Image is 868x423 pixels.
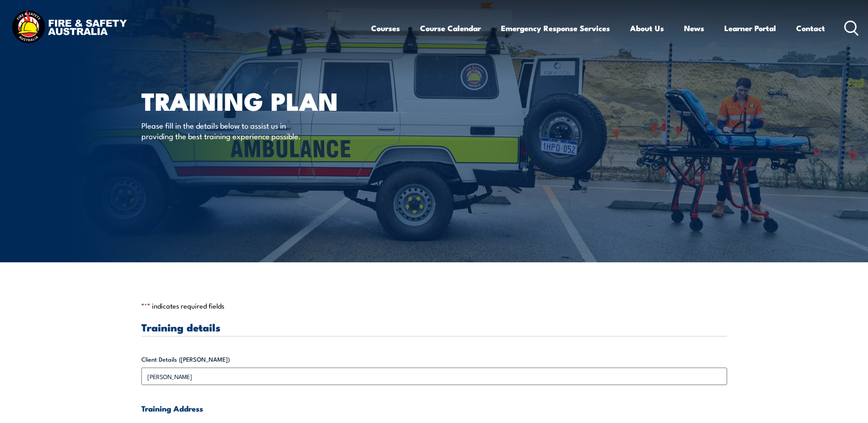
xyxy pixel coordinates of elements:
p: Please fill in the details below to assist us in providing the best training experience possible. [141,120,308,141]
a: News [684,16,704,40]
a: Courses [371,16,400,40]
a: Contact [796,16,825,40]
label: Client Details ([PERSON_NAME]) [141,355,727,364]
a: Course Calendar [420,16,481,40]
a: Learner Portal [724,16,776,40]
a: About Us [630,16,664,40]
a: Emergency Response Services [501,16,610,40]
h1: Training plan [141,90,367,111]
h3: Training details [141,322,727,332]
p: " " indicates required fields [141,301,727,310]
h4: Training Address [141,403,727,413]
